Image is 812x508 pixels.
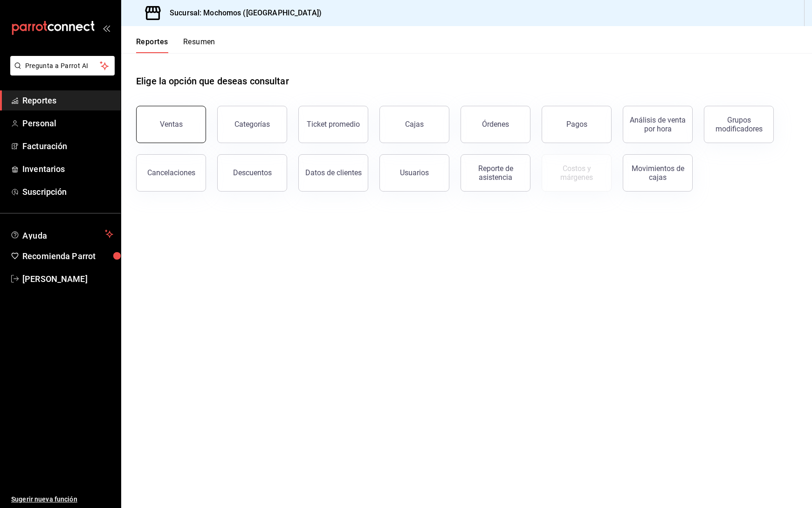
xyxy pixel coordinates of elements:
[7,68,115,77] a: Pregunta a Parrot AI
[629,164,687,182] div: Movimientos de cajas
[400,168,429,177] div: Usuarios
[136,106,206,143] button: Ventas
[22,273,113,285] span: [PERSON_NAME]
[379,154,449,192] button: Usuarios
[623,106,693,143] button: Análisis de venta por hora
[183,37,215,53] button: Resumen
[136,74,289,88] h1: Elige la opción que deseas consultar
[623,154,693,192] button: Movimientos de cajas
[11,494,113,504] span: Sugerir nueva función
[405,120,424,129] div: Cajas
[467,164,524,182] div: Reporte de asistencia
[482,120,509,129] div: Órdenes
[25,61,100,71] span: Pregunta a Parrot AI
[298,106,368,143] button: Ticket promedio
[542,154,612,192] button: Contrata inventarios para ver este reporte
[162,7,322,19] h3: Sucursal: Mochomos ([GEOGRAPHIC_DATA])
[22,94,113,107] span: Reportes
[10,56,115,76] button: Pregunta a Parrot AI
[136,37,168,53] button: Reportes
[710,116,768,133] div: Grupos modificadores
[542,106,612,143] button: Pagos
[217,154,287,192] button: Descuentos
[22,163,113,175] span: Inventarios
[305,168,362,177] div: Datos de clientes
[147,168,195,177] div: Cancelaciones
[22,185,113,198] span: Suscripción
[298,154,368,192] button: Datos de clientes
[22,228,101,240] span: Ayuda
[566,120,587,129] div: Pagos
[217,106,287,143] button: Categorías
[136,154,206,192] button: Cancelaciones
[160,120,183,129] div: Ventas
[548,164,606,182] div: Costos y márgenes
[22,250,113,262] span: Recomienda Parrot
[233,168,272,177] div: Descuentos
[307,120,360,129] div: Ticket promedio
[461,106,530,143] button: Órdenes
[136,37,215,53] div: navigation tabs
[234,120,270,129] div: Categorías
[629,116,687,133] div: Análisis de venta por hora
[22,140,113,152] span: Facturación
[103,24,110,32] button: open_drawer_menu
[461,154,530,192] button: Reporte de asistencia
[379,106,449,143] button: Cajas
[22,117,113,130] span: Personal
[704,106,774,143] button: Grupos modificadores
